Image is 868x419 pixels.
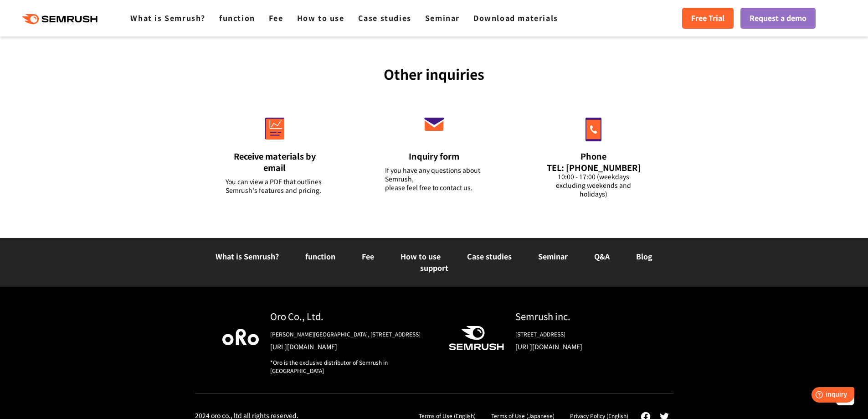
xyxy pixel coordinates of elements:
[362,251,374,262] a: Fee
[305,251,335,262] a: function
[420,262,448,273] a: support
[515,330,565,338] font: [STREET_ADDRESS]
[682,8,734,29] a: Free Trial
[401,251,441,262] a: How to use
[473,12,558,23] a: Download materials
[515,342,646,351] a: [URL][DOMAIN_NAME]
[594,251,610,262] a: Q&A
[515,342,582,351] font: [URL][DOMAIN_NAME]
[297,12,344,23] a: How to use
[130,12,205,23] a: What is Semrush?
[216,251,279,262] a: What is Semrush?
[270,358,388,374] font: *Oro is the exclusive distributor of Semrush in [GEOGRAPHIC_DATA]
[740,8,816,29] a: Request a demo
[366,98,503,210] a: Inquiry form If you have any questions about Semrush,please feel free to contact us.
[750,12,806,23] font: Request a demo
[467,251,512,262] a: Case studies
[269,12,283,23] a: Fee
[385,166,480,183] font: If you have any questions about Semrush,
[219,12,255,23] a: function
[580,150,606,162] font: Phone
[270,330,421,338] font: [PERSON_NAME][GEOGRAPHIC_DATA], [STREET_ADDRESS]
[385,183,473,192] font: please feel free to contact us.
[425,12,460,23] a: Seminar
[222,329,259,345] img: Oro Company
[384,64,484,84] font: Other inquiries
[636,251,652,262] a: Blog
[226,177,322,195] font: You can view a PDF that outlines Semrush's features and pricing.
[409,150,459,162] font: Inquiry form
[270,342,434,351] a: [URL][DOMAIN_NAME]
[556,172,631,198] font: 10:00 - 17:00 (weekdays excluding weekends and holidays)
[515,310,570,323] font: Semrush inc.
[234,150,316,173] font: Receive materials by email
[358,12,411,23] a: Case studies
[206,98,343,210] a: Receive materials by email You can view a PDF that outlines Semrush's features and pricing.
[270,342,337,351] font: [URL][DOMAIN_NAME]
[270,310,324,323] font: Oro Co., Ltd.
[538,251,568,262] a: Seminar
[787,383,858,409] iframe: Help widget launcher
[547,161,641,173] font: TEL: [PHONE_NUMBER]
[691,12,724,23] font: Free Trial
